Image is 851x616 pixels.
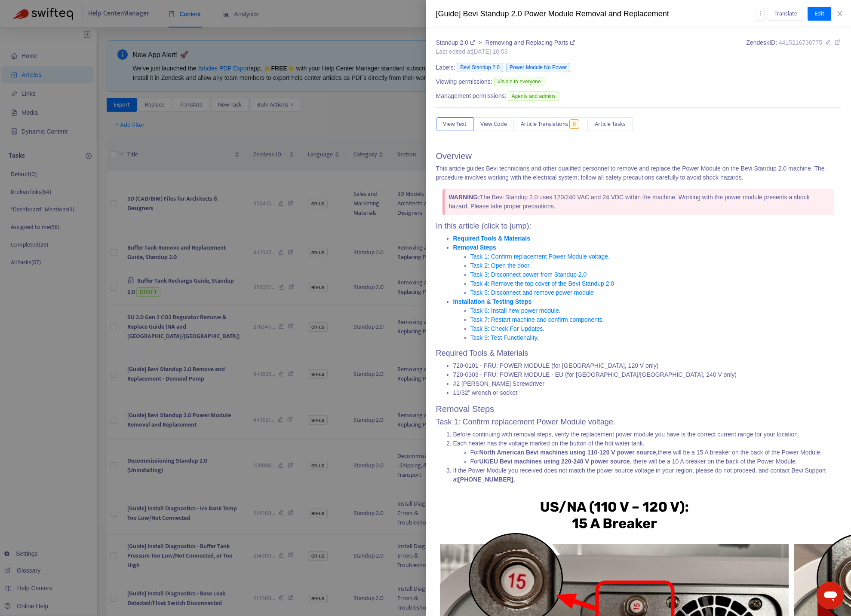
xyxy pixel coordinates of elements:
[470,333,841,342] li: .
[817,582,844,609] iframe: Button to launch messaging window
[453,430,841,439] li: Before continuing with removal steps, verify the replacement power module you have is the correct...
[470,325,545,332] a: Task 8: Check For Updates.
[768,7,804,21] button: Translate
[453,439,841,466] li: Each heater has the voltage marked on the button of the hot water tank.
[470,334,537,341] a: Task 9: Test Functionality
[595,119,626,129] span: Article Tasks
[834,10,846,18] button: Close
[436,47,575,56] div: Last edited at [DATE] 10:53
[436,404,841,414] h2: Removal Steps
[494,77,544,86] span: Visible to everyone
[458,476,515,483] strong: [PHONE_NUMBER].
[449,194,480,201] strong: WARNING:
[457,63,503,72] span: Bevi Standup 2.0
[453,298,532,305] a: Installation & Testing Steps
[514,117,588,131] button: Article Translations0
[774,9,797,18] span: Translate
[436,39,477,46] a: Standup 2.0
[480,119,507,129] span: View Code
[436,8,756,20] div: [Guide] Bevi Standup 2.0 Power Module Removal and Replacement
[436,418,841,427] h3: Task 1: Confirm replacement Power Module voltage.
[569,119,579,129] span: 0
[436,164,841,182] p: This article guides Bevi technicians and other qualified personnel to remove and replace the Powe...
[470,271,587,278] a: Task 3: Disconnect power from Standup 2.0
[836,10,843,17] span: close
[470,280,614,287] a: Task 4: Remove the top cover of the Bevi Standup 2.0
[453,361,841,370] li: 720-0101 - FRU: POWER MODULE (for [GEOGRAPHIC_DATA], 120 V only)
[436,63,455,72] span: Labels:
[521,119,568,129] span: Article Translations
[470,307,561,314] a: Task 6: Install new power module.
[436,38,575,47] div: >
[756,7,765,21] button: more
[506,63,570,72] span: Power Module No Power
[442,189,835,215] div: The Bevi Standup 2.0 uses 120/240 VAC and 24 VDC within the machine. Working with the power modul...
[479,458,630,465] strong: UK/EU Bevi machines using 220-240 V power source
[814,9,824,18] span: Edit
[485,39,575,46] a: Removing and Replacing Parts
[453,466,841,484] li: If the Power Module you received does not match the power source voltage in your region, please d...
[473,117,514,131] button: View Code
[453,370,841,379] li: 720-0303 - FRU: POWER MODULE - EU (for [GEOGRAPHIC_DATA]/[GEOGRAPHIC_DATA], 240 V only)
[436,91,507,101] span: Management permissions:
[470,457,841,466] li: For , there will be a 10 A breaker on the back of the Power Module.
[470,253,610,260] a: Task 1: Confirm replacement Power Module voltage.
[436,349,841,358] h3: Required Tools & Materials
[436,77,492,86] span: Viewing permissions:
[453,379,841,388] li: #2 [PERSON_NAME] Screwdriver
[757,10,763,16] span: more
[470,316,604,323] a: Task 7: Restart machine and confirm components.
[453,244,496,251] a: Removal Steps
[479,449,658,456] strong: North American Bevi machines using 110-120 V power source,
[470,262,531,269] a: Task 2: Open the door.
[436,151,841,161] h2: Overview
[443,119,467,129] span: View Text
[453,235,530,242] a: Required Tools & Materials
[746,38,841,56] div: Zendesk ID:
[508,91,559,101] span: Agents and admins
[779,39,822,46] span: 4415216730775
[453,388,841,397] li: 11/32” wrench or socket
[808,7,831,21] button: Edit
[588,117,633,131] button: Article Tasks
[470,289,594,296] a: Task 5: Disconnect and remove power module
[436,117,473,131] button: View Text
[436,222,841,231] h3: In this article (click to jump):
[470,448,841,457] li: For there will be a 15 A breaker on the back of the Power Module.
